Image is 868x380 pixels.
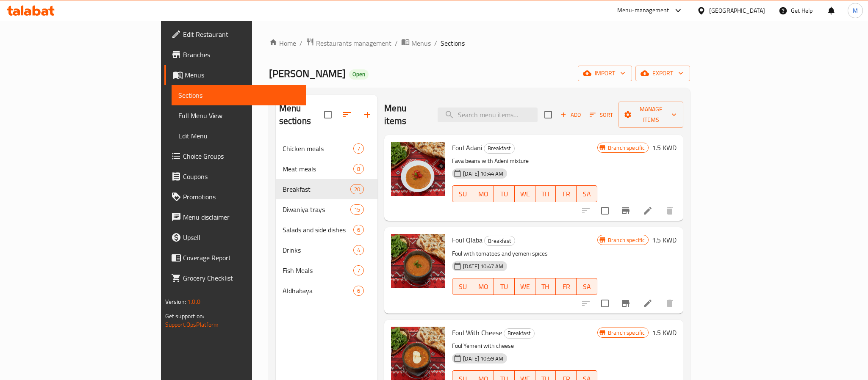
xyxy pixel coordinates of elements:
span: Menus [411,38,431,48]
div: items [353,164,364,174]
a: Choice Groups [164,146,306,166]
span: FR [559,188,573,200]
span: MO [477,188,491,200]
span: Branch specific [605,144,648,152]
button: TU [494,185,515,202]
h2: Menu items [384,102,427,127]
span: 1.0.0 [187,296,200,307]
div: [GEOGRAPHIC_DATA] [709,6,765,15]
li: / [434,38,437,48]
span: export [642,68,683,79]
a: Menus [164,65,306,85]
p: Foul Yemeni with cheese [452,341,597,351]
a: Coupons [164,166,306,187]
a: Restaurants management [306,38,391,49]
button: MO [473,278,494,295]
div: Fish Meals [283,265,354,275]
span: Promotions [183,192,299,202]
span: Foul With Cheese [452,326,502,339]
span: Sections [441,38,465,48]
nav: breadcrumb [269,38,691,49]
span: 20 [351,185,363,193]
span: WE [518,188,532,200]
span: 6 [354,226,363,234]
span: FR [559,281,573,293]
div: items [353,225,364,235]
a: Sections [172,85,306,105]
span: Coverage Report [183,253,299,263]
span: Breakfast [484,143,514,153]
div: items [353,286,364,296]
span: Coupons [183,171,299,182]
span: Breakfast [283,184,350,194]
span: Select to update [596,295,614,312]
span: Branch specific [605,329,648,337]
span: Sections [178,90,299,100]
div: Diwaniya trays15 [276,199,378,220]
span: SU [456,281,470,293]
a: Coverage Report [164,248,306,268]
span: Diwaniya trays [283,204,350,215]
span: SA [580,188,594,200]
div: Breakfast [484,143,515,154]
span: Foul Qlaba [452,234,483,246]
span: Drinks [283,245,354,255]
div: items [350,184,364,194]
span: Restaurants management [316,38,391,48]
span: WE [518,281,532,293]
button: MO [473,185,494,202]
button: FR [556,185,577,202]
span: 8 [354,165,363,173]
div: Aldhabaya [283,286,354,296]
a: Branches [164,44,306,65]
span: Select all sections [319,106,337,124]
h6: 1.5 KWD [652,327,677,339]
button: import [578,66,632,81]
a: Full Menu View [172,105,306,126]
span: Breakfast [485,236,515,246]
div: items [353,143,364,154]
span: 7 [354,267,363,275]
span: Choice Groups [183,151,299,161]
button: TH [535,278,556,295]
input: search [438,107,538,122]
span: Open [349,71,369,78]
nav: Menu sections [276,135,378,304]
span: Branches [183,50,299,60]
div: Open [349,69,369,80]
span: Full Menu View [178,110,299,121]
img: Foul Adani [391,142,445,196]
span: [DATE] 10:59 AM [460,355,507,363]
span: import [585,68,625,79]
a: Upsell [164,227,306,248]
div: Meat meals8 [276,159,378,179]
span: Select to update [596,202,614,220]
button: delete [660,293,680,314]
h6: 1.5 KWD [652,234,677,246]
span: TH [539,281,553,293]
a: Menus [401,38,431,49]
button: TU [494,278,515,295]
div: Breakfast [484,236,515,246]
span: SA [580,281,594,293]
div: Fish Meals7 [276,260,378,281]
img: Foul Qlaba [391,234,445,288]
span: Meat meals [283,164,354,174]
span: Branch specific [605,236,648,244]
button: FR [556,278,577,295]
span: [DATE] 10:47 AM [460,262,507,270]
span: Salads and side dishes [283,225,354,235]
a: Edit menu item [643,206,653,216]
a: Edit menu item [643,298,653,308]
button: Manage items [618,102,683,128]
div: Menu-management [617,6,669,16]
button: SU [452,185,473,202]
p: Fava beans with Adeni mixture [452,156,597,166]
span: M [853,6,858,15]
a: Grocery Checklist [164,268,306,288]
p: Foul with tomatoes and yemeni spices [452,248,597,259]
